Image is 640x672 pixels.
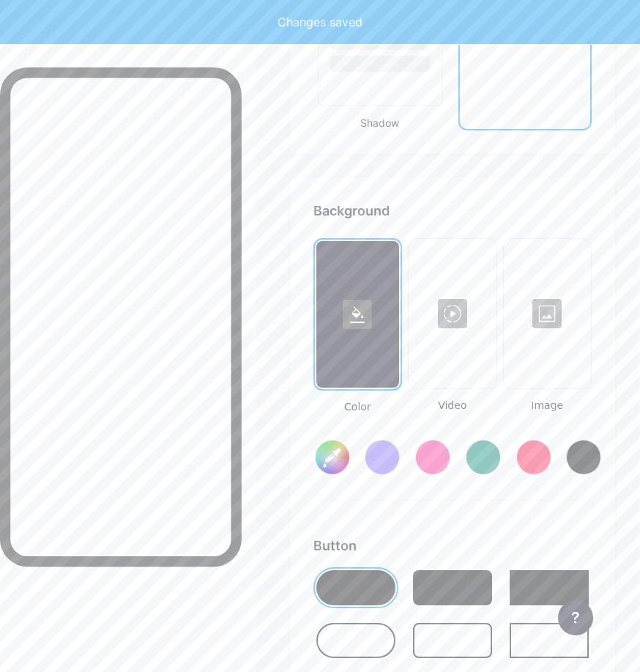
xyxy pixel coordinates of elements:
[313,201,592,221] div: Background
[313,536,592,555] div: Button
[503,398,592,413] span: Image
[313,115,447,130] div: Shadow
[278,13,362,31] div: Changes saved
[313,399,402,415] span: Color
[408,398,496,413] span: Video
